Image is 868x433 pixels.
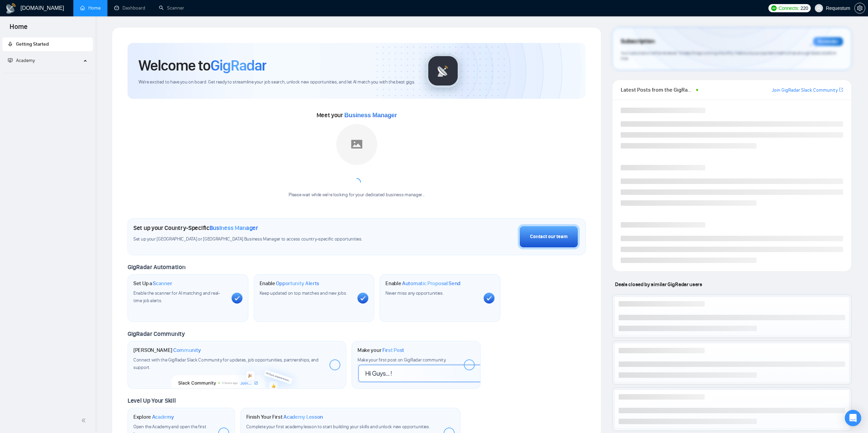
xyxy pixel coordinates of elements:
span: Connects: [779,4,799,12]
span: Set up your [GEOGRAPHIC_DATA] or [GEOGRAPHIC_DATA] Business Manager to access country-specific op... [133,236,401,243]
span: Business Manager [209,224,258,232]
span: export [839,87,843,92]
span: loading [352,177,362,187]
div: Please wait while we're looking for your dedicated business manager... [284,192,429,198]
span: Academy [16,58,35,63]
h1: Finish Your First [246,414,323,420]
span: Never miss any opportunities. [385,290,443,296]
span: Your subscription will be renewed. To keep things running smoothly, make sure your payment method... [621,50,836,61]
span: Community [173,347,201,354]
span: Latest Posts from the GigRadar Community [621,86,694,94]
span: Academy Lesson [283,414,323,420]
span: Subscription [621,36,654,47]
span: Home [4,22,33,36]
span: Automatic Proposal Send [402,280,460,287]
button: Contact our team [518,224,580,249]
li: Getting Started [2,37,93,51]
span: 220 [800,4,808,12]
img: upwork-logo.png [771,5,777,11]
div: Reminder [813,37,843,46]
span: GigRadar Community [128,330,185,338]
a: setting [854,5,865,11]
h1: Enable [260,280,320,287]
span: Opportunity Alerts [276,280,319,287]
h1: Set Up a [133,280,172,287]
a: homeHome [80,5,101,11]
h1: Make your [357,347,404,354]
div: Open Intercom Messenger [845,410,861,426]
h1: Enable [385,280,460,287]
img: gigradar-logo.png [426,54,460,88]
span: Academy [152,414,174,420]
span: setting [855,5,865,11]
span: Enable the scanner for AI matching and real-time job alerts. [133,290,220,304]
span: Make your first post on GigRadar community. [357,357,446,363]
a: Join GigRadar Slack Community [772,87,838,94]
span: fund-projection-screen [8,58,13,63]
img: placeholder.png [336,124,377,165]
span: GigRadar Automation [128,263,185,271]
img: slackcommunity-bg.png [172,357,302,389]
span: Meet your [317,111,397,119]
span: Business Manager [344,112,397,119]
li: Academy Homepage [2,70,93,75]
span: GigRadar [210,56,266,75]
span: Academy [8,58,35,63]
span: Getting Started [16,41,49,47]
span: Connect with the GigRadar Slack Community for updates, job opportunities, partnerships, and support. [133,357,319,370]
span: Scanner [153,280,172,287]
h1: Welcome to [138,56,266,75]
div: Contact our team [530,233,568,241]
img: logo [5,3,16,14]
span: Complete your first academy lesson to start building your skills and unlock new opportunities. [246,424,430,430]
span: First Post [382,347,404,354]
span: Deals closed by similar GigRadar users [612,278,705,290]
h1: [PERSON_NAME] [133,347,201,354]
span: We're excited to have you on board. Get ready to streamline your job search, unlock new opportuni... [138,79,415,86]
span: Level Up Your Skill [128,397,176,404]
button: setting [854,3,865,14]
span: Keep updated on top matches and new jobs. [260,290,347,296]
span: double-left [81,417,88,424]
a: dashboardDashboard [114,5,145,11]
a: searchScanner [159,5,184,11]
h1: Explore [133,414,174,420]
span: user [816,6,821,11]
h1: Set up your Country-Specific [133,224,258,232]
a: export [839,87,843,93]
span: rocket [8,42,13,46]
